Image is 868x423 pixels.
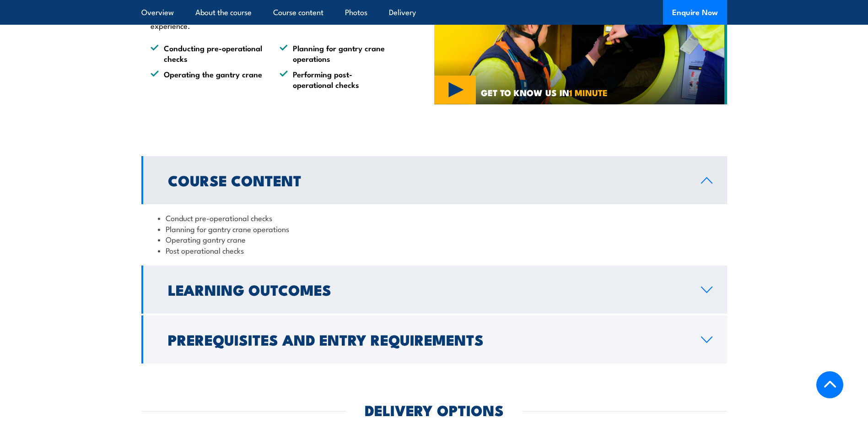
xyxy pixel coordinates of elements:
li: Conducting pre-operational checks [151,43,263,64]
h2: Prerequisites and Entry Requirements [168,333,686,346]
h2: DELIVERY OPTIONS [365,403,504,416]
li: Operating the gantry crane [151,69,263,90]
h2: Course Content [168,174,686,186]
h2: Learning Outcomes [168,283,686,296]
li: Performing post-operational checks [280,69,392,90]
li: Post operational checks [158,245,711,255]
li: Operating gantry crane [158,234,711,244]
a: Prerequisites and Entry Requirements [141,315,727,363]
a: Course Content [141,156,727,204]
li: Planning for gantry crane operations [158,223,711,234]
strong: 1 MINUTE [569,86,608,99]
li: Conduct pre-operational checks [158,212,711,223]
a: Learning Outcomes [141,266,727,314]
li: Planning for gantry crane operations [280,43,392,64]
span: GET TO KNOW US IN [481,88,608,97]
